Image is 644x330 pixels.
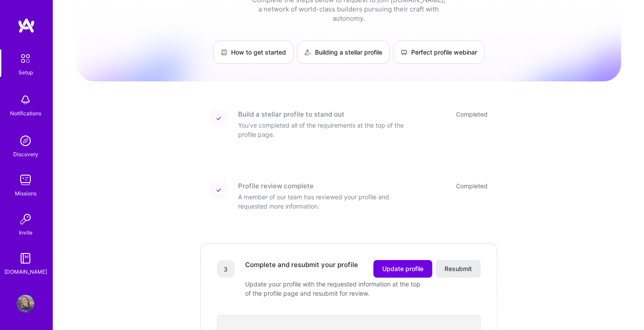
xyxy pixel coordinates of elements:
img: logo [18,18,35,33]
span: Resubmit [445,264,472,273]
div: A member of our team has reviewed your profile and requested more information. [238,192,414,211]
a: User Avatar [14,295,36,312]
div: Completed [456,181,488,191]
img: setup [16,49,35,68]
img: Completed [216,116,221,121]
img: bell [17,91,34,109]
div: Profile review complete [238,181,314,191]
div: Complete and resubmit your profile [245,260,358,278]
div: You've completed all of the requirements at the top of the profile page. [238,121,414,139]
span: Update profile [382,264,423,273]
div: Update your profile with the requested information at the top of the profile page and resubmit fo... [245,279,421,298]
div: Notifications [10,109,41,118]
img: User Avatar [17,295,34,312]
button: Resubmit [436,260,481,278]
img: guide book [17,249,34,267]
div: Missions [15,189,36,198]
div: Completed [456,110,488,119]
div: Setup [18,68,33,77]
img: teamwork [17,171,34,189]
img: Perfect profile webinar [401,49,408,56]
a: Perfect profile webinar [393,40,485,64]
img: How to get started [221,49,228,56]
div: 3 [217,260,235,278]
div: [DOMAIN_NAME] [4,267,47,276]
div: Build a stellar profile to stand out [238,110,344,119]
a: Building a stellar profile [297,40,390,64]
img: Building a stellar profile [304,49,311,56]
a: How to get started [213,40,293,64]
button: Update profile [373,260,432,278]
img: Invite [17,210,34,228]
div: Invite [19,228,33,237]
div: Discovery [13,150,38,159]
img: discovery [17,132,34,150]
img: Completed [216,187,221,193]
